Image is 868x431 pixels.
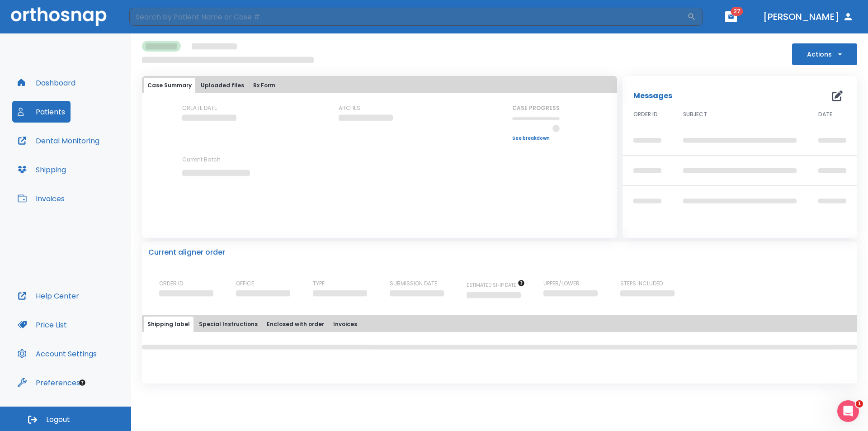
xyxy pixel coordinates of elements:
[78,379,86,387] div: Tooltip anchor
[148,247,225,258] p: Current aligner order
[144,78,615,93] div: tabs
[195,317,261,332] button: Special Instructions
[12,285,85,307] button: Help Center
[759,9,857,25] button: [PERSON_NAME]
[339,104,360,112] p: ARCHES
[182,104,217,112] p: CREATE DATE
[182,156,264,164] p: Current Batch
[12,188,70,209] button: Invoices
[12,314,72,336] button: Price List
[46,415,70,425] span: Logout
[197,78,248,93] button: Uploaded files
[683,110,707,118] span: SUBJECT
[12,101,71,123] button: Patients
[12,372,85,393] button: Preferences
[390,279,437,288] p: SUBMISSION DATE
[620,279,663,288] p: STEPS INCLUDED
[144,317,193,332] button: Shipping label
[856,400,863,407] span: 1
[12,72,81,94] button: Dashboard
[263,317,328,332] button: Enclosed with order
[837,400,859,422] iframe: Intercom live chat
[818,110,832,118] span: DATE
[633,90,672,101] p: Messages
[236,279,254,288] p: OFFICE
[792,43,857,65] button: Actions
[144,78,195,93] button: Case Summary
[12,343,102,365] button: Account Settings
[467,282,525,289] span: The date will be available after approving treatment plan
[512,104,560,112] p: CASE PROGRESS
[330,317,361,332] button: Invoices
[159,279,183,288] p: ORDER ID
[543,279,580,288] p: UPPER/LOWER
[129,8,687,26] input: Search by Patient Name or Case #
[633,110,658,118] span: ORDER ID
[12,130,105,152] button: Dental Monitoring
[12,159,71,180] button: Shipping
[512,136,560,141] a: See breakdown
[250,78,279,93] button: Rx Form
[144,317,855,332] div: tabs
[313,279,325,288] p: TYPE
[11,7,107,26] img: Orthosnap
[731,7,743,16] span: 27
